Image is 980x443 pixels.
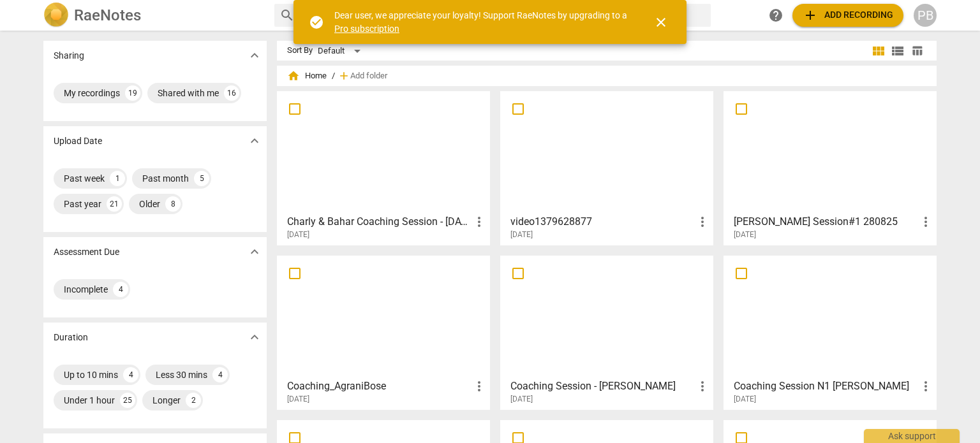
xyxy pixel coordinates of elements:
[505,260,709,404] a: Coaching Session - [PERSON_NAME][DATE]
[510,379,695,394] h3: Coaching Session - Maxime
[247,330,262,345] span: expand_more
[281,96,486,240] a: Charly & Bahar Coaching Session - [DATE][DATE]
[309,15,324,30] span: check_circle
[64,394,115,407] div: Under 1 hour
[64,87,120,99] div: My recordings
[287,394,309,405] span: [DATE]
[471,379,487,394] span: more_vert
[864,429,960,443] div: Ask support
[287,229,309,240] span: [DATE]
[224,85,239,101] div: 16
[212,367,228,382] div: 4
[734,379,918,394] h3: Coaching Session N1 Jean Heliere
[764,4,787,27] a: Help
[768,8,783,23] span: help
[43,3,264,28] a: LogoRaeNotes
[74,6,141,24] h2: RaeNotes
[142,172,189,185] div: Past month
[107,196,122,212] div: 21
[318,41,365,61] div: Default
[803,8,818,23] span: add
[64,198,101,210] div: Past year
[734,214,918,229] h3: Tina Session#1 280825
[54,49,84,62] p: Sharing
[890,43,905,59] span: view_list
[869,41,888,61] button: Tile view
[287,69,327,82] span: Home
[287,214,471,229] h3: Charly & Bahar Coaching Session - Sep 17 2025
[653,15,669,30] span: close
[334,9,630,35] div: Dear user, we appreciate your loyalty! Support RaeNotes by upgrading to a
[64,172,105,185] div: Past week
[156,368,207,381] div: Less 30 mins
[332,71,335,81] span: /
[792,4,903,27] button: Upload
[165,196,181,212] div: 8
[64,283,108,296] div: Incomplete
[64,368,118,381] div: Up to 10 mins
[287,379,471,394] h3: Coaching_AgraniBose
[803,8,893,23] span: Add recording
[914,4,937,27] button: PB
[505,96,709,240] a: video1379628877[DATE]
[287,46,313,55] div: Sort By
[871,43,886,59] span: view_module
[911,45,923,57] span: table_chart
[918,379,933,394] span: more_vert
[918,214,933,229] span: more_vert
[125,85,140,101] div: 19
[152,394,181,407] div: Longer
[888,41,907,61] button: List view
[287,69,300,82] span: home
[54,134,102,148] p: Upload Date
[510,229,533,240] span: [DATE]
[247,244,262,259] span: expand_more
[695,379,710,394] span: more_vert
[471,214,487,229] span: more_vert
[510,214,695,229] h3: video1379628877
[247,48,262,63] span: expand_more
[646,7,676,38] button: Close
[245,242,264,261] button: Show more
[194,171,209,186] div: 5
[734,229,756,240] span: [DATE]
[338,69,350,82] span: add
[158,87,219,99] div: Shared with me
[120,393,135,408] div: 25
[245,131,264,150] button: Show more
[54,245,119,259] p: Assessment Due
[734,394,756,405] span: [DATE]
[728,96,932,240] a: [PERSON_NAME] Session#1 280825[DATE]
[247,133,262,149] span: expand_more
[510,394,533,405] span: [DATE]
[139,198,160,210] div: Older
[245,328,264,347] button: Show more
[110,171,125,186] div: 1
[281,260,486,404] a: Coaching_AgraniBose[DATE]
[695,214,710,229] span: more_vert
[279,8,295,23] span: search
[54,331,88,344] p: Duration
[350,71,387,81] span: Add folder
[186,393,201,408] div: 2
[43,3,69,28] img: Logo
[907,41,926,61] button: Table view
[728,260,932,404] a: Coaching Session N1 [PERSON_NAME][DATE]
[334,24,399,34] a: Pro subscription
[123,367,138,382] div: 4
[245,46,264,65] button: Show more
[113,282,128,297] div: 4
